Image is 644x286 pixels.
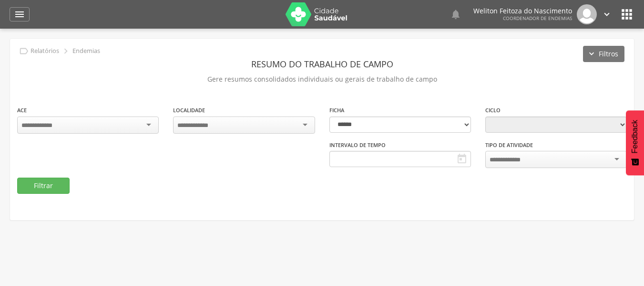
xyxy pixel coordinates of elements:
button: Feedback - Mostrar pesquisa [626,110,644,175]
i:  [450,9,461,20]
a:  [450,4,461,24]
header: Resumo do Trabalho de Campo [17,55,627,73]
i:  [61,46,71,56]
button: Filtros [583,46,624,62]
i:  [456,153,468,165]
label: Localidade [173,106,205,114]
i:  [619,7,634,22]
label: Intervalo de Tempo [329,141,386,149]
label: Ficha [329,106,344,114]
i:  [602,9,612,20]
p: Gere resumos consolidados individuais ou gerais de trabalho de campo [17,73,627,86]
a:  [10,7,30,21]
p: Endemias [72,47,100,55]
span: Coordenador de Endemias [503,15,572,21]
span: Feedback [631,120,639,153]
label: Tipo de Atividade [485,141,533,149]
p: Weliton Feitoza do Nascimento [473,8,572,14]
label: Ciclo [485,106,501,114]
a:  [602,4,612,24]
p: Relatórios [31,47,59,55]
button: Filtrar [17,178,70,194]
i:  [14,9,25,20]
label: ACE [17,106,27,114]
i:  [19,46,29,56]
